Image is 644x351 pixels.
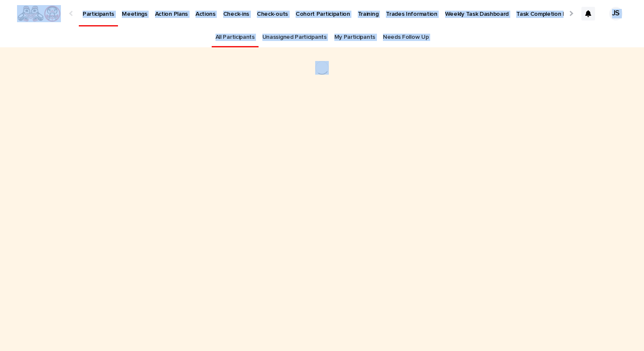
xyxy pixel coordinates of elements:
div: JS [609,7,623,20]
a: Needs Follow Up [383,27,428,47]
a: My Participants [334,27,375,47]
img: rNyI97lYS1uoOg9yXW8k [17,5,61,22]
a: Unassigned Participants [262,27,327,47]
a: All Participants [216,27,255,47]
